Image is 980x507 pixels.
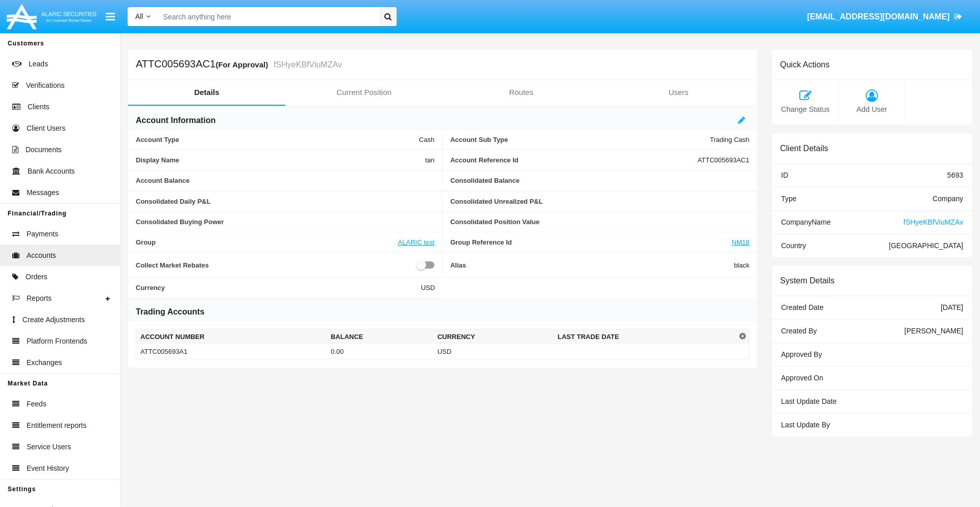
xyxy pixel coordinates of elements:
span: Consolidated Buying Power [136,218,434,226]
span: USD [421,284,435,292]
span: Account Sub Type [450,136,710,143]
span: [EMAIL_ADDRESS][DOMAIN_NAME] [807,12,949,21]
span: Consolidated Balance [450,177,749,184]
span: Documents [26,144,62,155]
h6: Quick Actions [780,60,829,69]
span: Consolidated Position Value [450,218,749,226]
div: (For Approval) [215,59,271,70]
span: Account Reference Id [450,156,697,164]
th: Account Number [136,329,327,345]
span: Reports [27,293,52,304]
span: Company Name [781,218,830,226]
span: Service Users [27,442,71,452]
span: Messages [27,187,59,198]
span: [DATE] [941,303,963,311]
h6: Client Details [780,143,828,153]
span: Orders [26,272,47,282]
span: Type [781,195,796,203]
span: Create Adjustments [22,315,85,325]
span: Leads [29,59,48,69]
a: Users [600,80,757,105]
span: Alias [450,259,734,271]
span: Add User [844,104,899,115]
a: NM18 [732,238,750,246]
span: 5693 [947,171,963,179]
span: Verifications [26,80,64,91]
td: USD [433,344,554,359]
span: Cash [419,136,434,143]
span: Bank Accounts [28,166,75,177]
span: Payments [27,229,58,239]
span: Last Update Date [781,397,837,405]
span: ID [781,171,788,179]
th: Balance [327,329,433,345]
span: black [734,259,749,271]
small: fSHyeKBfViuMZAv [271,61,342,69]
span: [PERSON_NAME] [904,327,963,335]
span: Account Balance [136,177,434,184]
input: Search [158,7,376,26]
span: [GEOGRAPHIC_DATA] [889,242,963,250]
span: Consolidated Unrealized P&L [450,198,749,205]
span: Last Update By [781,421,830,429]
span: Group Reference Id [450,238,731,246]
a: [EMAIL_ADDRESS][DOMAIN_NAME] [802,3,967,31]
td: 0.00 [327,344,433,359]
a: Routes [443,80,600,105]
span: Company [933,195,963,203]
span: Platform Frontends [27,336,87,347]
span: Change Status [777,104,833,115]
span: Entitlement reports [27,420,87,431]
th: Last Trade Date [553,329,736,345]
span: Currency [136,284,421,292]
span: Client Users [27,123,65,134]
span: Created By [781,327,817,335]
span: Collect Market Rebates [136,259,416,271]
span: Approved By [781,350,822,358]
span: Display Name [136,156,425,164]
a: ALARIC test [398,238,435,246]
span: All [135,12,143,20]
img: Logo image [5,2,98,32]
span: Country [781,242,806,250]
h5: ATTC005693AC1 [136,59,342,70]
h6: System Details [780,276,835,285]
td: ATTC005693A1 [136,344,327,359]
span: Approved On [781,374,823,382]
span: Exchanges [27,357,62,368]
span: Trading Cash [710,136,750,143]
a: Current Position [285,80,443,105]
span: Accounts [27,250,56,261]
span: ATTC005693AC1 [698,156,750,164]
span: Consolidated Daily P&L [136,198,434,205]
h6: Account Information [136,115,215,126]
span: Feeds [27,399,46,409]
span: Account Type [136,136,419,143]
span: tan [425,156,434,164]
th: Currency [433,329,554,345]
h6: Trading Accounts [136,306,205,318]
span: Clients [28,102,50,112]
a: All [128,11,158,22]
span: fSHyeKBfViuMZAv [903,218,963,226]
span: Group [136,238,398,246]
a: Details [128,80,285,105]
span: Event History [27,463,69,474]
span: Created Date [781,303,823,311]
